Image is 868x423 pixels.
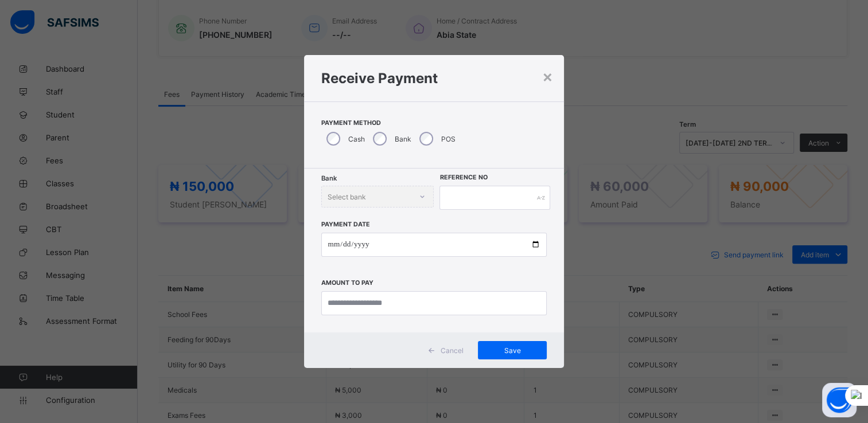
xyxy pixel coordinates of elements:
label: Payment Date [321,221,370,228]
label: Reference No [439,174,487,181]
label: Cash [348,135,365,143]
span: Bank [321,174,337,182]
span: Payment Method [321,119,547,127]
span: Cancel [440,346,463,355]
label: Bank [395,135,411,143]
label: Amount to pay [321,279,373,287]
span: Save [486,346,538,355]
div: × [542,66,552,86]
h1: Receive Payment [321,70,547,87]
button: Open asap [822,383,857,417]
label: POS [441,135,456,143]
